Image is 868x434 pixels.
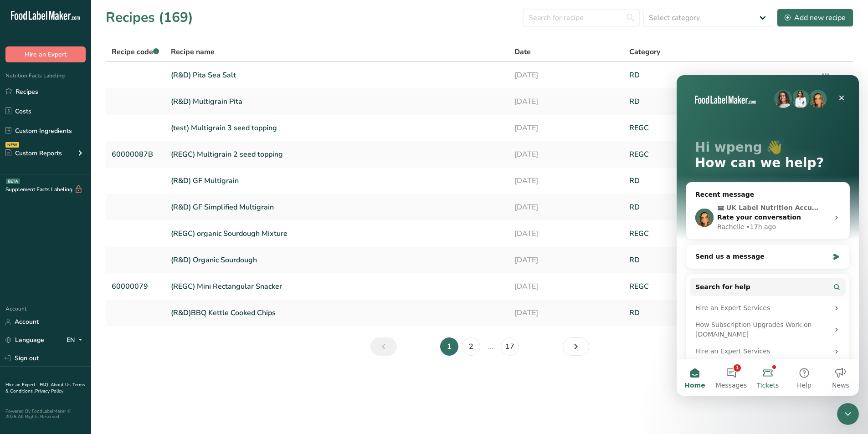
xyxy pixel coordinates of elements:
a: [DATE] [514,303,618,322]
a: [DATE] [514,171,618,190]
iframe: Intercom live chat [677,75,859,396]
a: [DATE] [514,66,618,85]
a: (R&D)BBQ Kettle Cooked Chips [171,303,504,322]
a: [DATE] [514,250,618,270]
a: About Us . [51,382,72,388]
span: Date [514,46,531,57]
a: 60000079 [112,277,160,296]
a: 60000087B [112,145,160,164]
a: Page 17. [501,337,519,356]
div: Add new recipe [785,12,846,23]
a: (REGC) organic Sourdough Mixture [171,224,504,243]
input: Search for recipe [523,9,640,27]
iframe: Intercom live chat [837,403,859,425]
span: Recipe code [112,47,159,57]
a: (R&D) Pita Sea Salt [171,66,504,85]
a: REGC [629,118,809,138]
div: Custom Reports [5,148,62,158]
button: Add new recipe [777,9,853,27]
a: Page 2. [462,337,480,356]
a: RD [629,198,809,217]
a: Next page [563,337,589,356]
a: [DATE] [514,92,618,111]
a: [DATE] [514,145,618,164]
span: Category [629,46,660,57]
a: [DATE] [514,277,618,296]
button: Hire an Expert [5,46,86,62]
h1: Recipes (169) [106,7,193,28]
a: Privacy Policy [35,388,63,394]
a: (R&D) Multigrain Pita [171,92,504,111]
a: (R&D) Organic Sourdough [171,250,504,270]
a: (R&D) GF Multigrain [171,171,504,190]
span: Recipe name [171,46,215,57]
a: RD [629,303,809,322]
a: (REGC) Multigrain 2 seed topping [171,145,504,164]
a: (REGC) Mini Rectangular Snacker [171,277,504,296]
a: FAQ . [40,382,51,388]
div: BETA [6,179,20,184]
a: (R&D) GF Simplified Multigrain [171,198,504,217]
a: Previous page [370,337,397,356]
a: [DATE] [514,118,618,138]
a: RD [629,66,809,85]
a: REGC [629,277,809,296]
a: REGC [629,224,809,243]
div: NEW [5,142,19,148]
div: Powered By FoodLabelMaker © 2025 All Rights Reserved [5,408,86,419]
a: Language [5,332,44,348]
div: EN [67,335,86,346]
a: (test) Multigrain 3 seed topping [171,118,504,138]
a: REGC [629,145,809,164]
a: RD [629,171,809,190]
a: [DATE] [514,198,618,217]
a: [DATE] [514,224,618,243]
a: RD [629,250,809,270]
a: Terms & Conditions . [5,382,85,394]
a: Hire an Expert . [5,382,38,388]
a: RD [629,92,809,111]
